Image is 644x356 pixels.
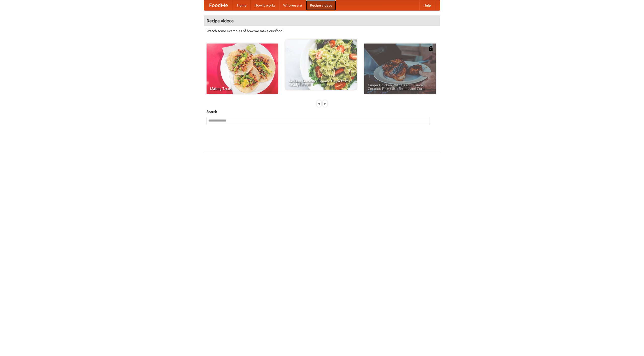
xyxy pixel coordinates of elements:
p: Watch some examples of how we make our food! [207,28,437,33]
a: An Easy, Summery Tomato Pasta That's Ready for Fall [285,39,357,90]
a: Help [419,0,435,10]
span: An Easy, Summery Tomato Pasta That's Ready for Fall [289,79,353,86]
a: Who we are [279,0,306,10]
span: Making Tacos [210,87,274,90]
div: « [317,100,321,107]
a: Making Tacos [207,44,278,94]
div: » [323,100,327,107]
a: Home [233,0,251,10]
img: 483408.png [428,46,433,51]
a: FoodMe [204,0,233,10]
h4: Recipe videos [204,16,440,26]
h5: Search [207,109,437,114]
a: Recipe videos [306,0,336,10]
a: How it works [251,0,279,10]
